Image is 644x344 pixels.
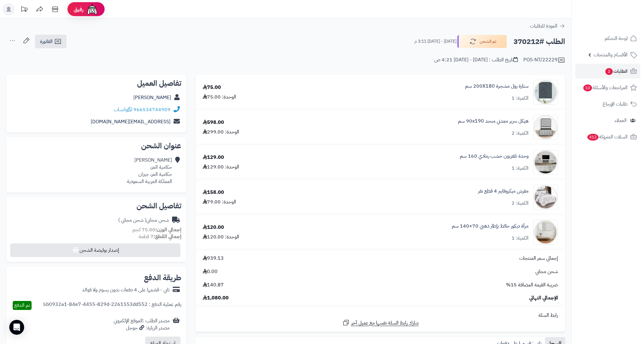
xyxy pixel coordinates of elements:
[615,116,627,125] span: العملاء
[203,198,236,206] div: الوحدة: 79.00
[153,233,181,240] strong: إجمالي القطع:
[16,3,32,17] a: تحديثات المنصة
[203,189,224,196] div: 158.00
[575,113,640,128] a: العملاء
[460,153,529,160] a: وحدة تلفزيون خشب رمادي 160 سم
[203,163,239,171] div: الوحدة: 129.00
[127,157,172,185] div: [PERSON_NAME] حكامية العز، حكامية العز، جيزان المملكة العربية السعودية
[203,281,224,289] span: 140.87
[458,118,529,125] a: هيكل سرير معدني منجد 90x190 سم
[414,38,456,45] small: [DATE] - [DATE] 3:11 م
[512,130,529,137] div: الكمية: 2
[452,223,529,230] a: مرآة ديكور حائط بإطار ذهبي 70×140 سم
[434,56,518,63] div: تاريخ الطلب : [DATE] - [DATE] 4:21 ص
[133,94,171,101] a: [PERSON_NAME]
[465,83,529,90] a: ستارة رول مشجرة 200X180 سم
[583,83,628,92] span: المراجعات والأسئلة
[40,38,53,45] span: الفاتورة
[14,302,30,309] span: تم الدفع
[144,274,181,281] h2: طريقة الدفع
[602,17,638,30] img: logo-2.png
[583,85,592,91] span: 10
[512,165,529,172] div: الكمية: 1
[133,106,171,113] a: 966534744909
[86,3,98,15] img: ai-face.png
[605,67,628,76] span: الطلبات
[139,233,181,240] small: 7 قطعة
[203,84,221,91] div: 75.00
[203,94,236,101] div: الوحدة: 75.00
[203,294,229,302] span: 1,080.00
[10,243,180,257] button: إصدار بوليصة الشحن
[534,150,558,175] img: 1750573879-220601011455-90x90.jpg
[457,35,507,48] button: تم الشحن
[118,216,146,224] span: ( شحن مجاني )
[203,233,239,241] div: الوحدة: 120.00
[605,34,628,43] span: لوحة التحكم
[342,319,419,327] a: شارك رابط السلة نفسها مع عميل آخر
[594,50,628,59] span: الأقسام والمنتجات
[114,106,132,113] a: واتساب
[534,220,558,245] img: 1753785797-1-90x90.jpg
[513,35,565,48] h2: الطلب #370212
[575,129,640,144] a: السلات المتروكة412
[114,317,170,332] div: مصدر الطلب :الموقع الإلكتروني
[74,6,84,13] span: رفيق
[203,255,224,262] span: 939.13
[155,226,181,233] strong: إجمالي الوزن:
[351,320,419,327] span: شارك رابط السلة نفسها مع عميل آخر
[605,68,613,75] span: 2
[203,154,224,161] div: 129.00
[534,185,558,210] img: 1752752033-1-90x90.jpg
[519,255,558,262] span: إجمالي سعر المنتجات
[523,56,565,64] div: POS-NT/22229
[11,142,181,150] h2: عنوان الشحن
[575,64,640,79] a: الطلبات2
[575,80,640,95] a: المراجعات والأسئلة10
[506,281,558,289] span: ضريبة القيمة المضافة 15%
[512,95,529,102] div: الكمية: 1
[11,80,181,87] h2: تفاصيل العميل
[203,119,224,126] div: 598.00
[603,100,628,108] span: طلبات الإرجاع
[82,286,170,294] div: تابي - قسّمها على 4 دفعات بدون رسوم ولا فوائد
[118,217,169,224] div: شحن مجاني
[534,115,558,140] img: 1744121928-1-90x90.jpg
[587,134,599,141] span: 412
[478,188,529,195] a: مفرش ميكروفايبر 4 قطع نفر
[512,235,529,242] div: الكمية: 1
[203,128,239,136] div: الوحدة: 299.00
[11,202,181,210] h2: تفاصيل الشحن
[530,22,565,30] a: العودة للطلبات
[35,35,67,48] a: الفاتورة
[43,301,181,310] div: رقم عملية الدفع : 5b0932a1-84e7-4455-829d-2261553dd552
[535,268,558,275] span: شحن مجاني
[534,80,558,105] img: 1705504400-220214010069-90x90.jpg
[530,22,557,30] span: العودة للطلبات
[198,312,563,319] div: رابط السلة
[587,133,628,141] span: السلات المتروكة
[575,97,640,111] a: طلبات الإرجاع
[114,324,170,332] div: مصدر الزيارة: جوجل
[529,294,558,302] span: الإجمالي النهائي
[575,31,640,46] a: لوحة التحكم
[9,320,24,335] div: Open Intercom Messenger
[203,224,224,231] div: 120.00
[91,118,171,125] a: [EMAIL_ADDRESS][DOMAIN_NAME]
[203,268,218,275] span: 0.00
[512,200,529,207] div: الكمية: 2
[132,226,181,233] small: 75.00 كجم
